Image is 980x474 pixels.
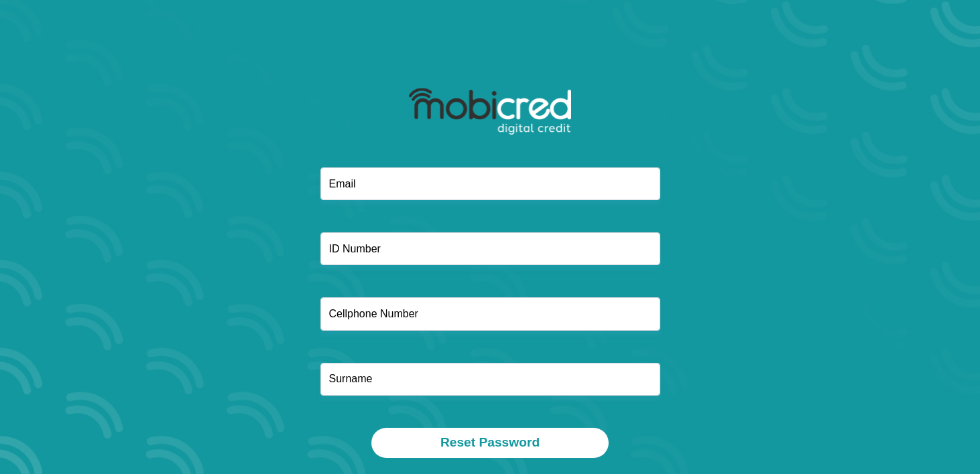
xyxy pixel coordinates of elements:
[320,297,660,330] input: Cellphone Number
[320,167,660,200] input: Email
[409,88,570,135] img: mobicred logo
[371,428,609,458] button: Reset Password
[320,232,660,265] input: ID Number
[320,363,660,396] input: Surname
